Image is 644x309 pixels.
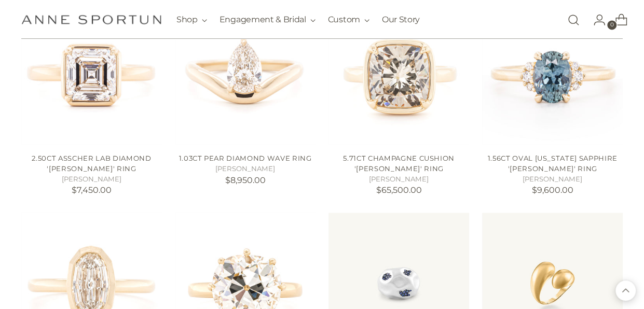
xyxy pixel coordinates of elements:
a: Go to the account page [585,9,606,30]
h5: [PERSON_NAME] [482,174,623,184]
button: Custom [328,8,369,31]
a: Open cart modal [607,9,627,30]
a: 1.03ct Pear Diamond Wave Ring [179,153,311,162]
h5: [PERSON_NAME] [21,174,162,184]
h5: [PERSON_NAME] [328,174,469,184]
span: $8,950.00 [225,175,265,185]
span: 0 [607,20,616,30]
h5: [PERSON_NAME] [175,163,316,174]
a: Open search modal [563,9,584,30]
span: $7,450.00 [72,185,112,194]
a: 1.56ct Oval Montana Sapphire 'Kathleen' Ring [482,4,623,145]
button: Engagement & Bridal [220,8,316,31]
a: 2.50ct Asscher Lab Diamond '[PERSON_NAME]' Ring [32,153,151,172]
a: 1.03ct Pear Diamond Wave Ring [175,4,316,145]
button: Shop [176,8,207,31]
a: 1.56ct Oval [US_STATE] Sapphire '[PERSON_NAME]' Ring [487,153,617,172]
a: 2.50ct Asscher Lab Diamond 'Haley' Ring [21,4,162,145]
span: $65,500.00 [376,185,422,194]
span: $9,600.00 [532,185,573,194]
a: Our Story [382,8,420,31]
button: Back to top [615,280,636,301]
a: 5.71ct Champagne Cushion '[PERSON_NAME]' Ring [343,153,455,172]
a: Anne Sportun Fine Jewellery [21,15,161,24]
a: 5.71ct Champagne Cushion 'Haley' Ring [328,4,469,145]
